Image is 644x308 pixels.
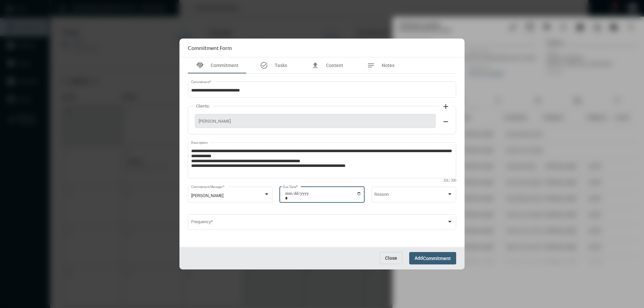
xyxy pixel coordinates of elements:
mat-icon: add [442,103,450,111]
span: [PERSON_NAME] [191,193,223,198]
h2: Commitment Form [188,45,232,51]
span: [PERSON_NAME] [199,119,432,124]
span: Close [385,255,397,261]
span: Tasks [275,63,287,68]
label: Clients: [193,104,213,109]
button: AddCommitment [409,252,456,264]
mat-icon: handshake [196,61,204,69]
mat-icon: notes [367,61,375,69]
span: Content [326,63,343,68]
mat-hint: 326 / 200 [443,179,456,183]
button: Close [380,252,402,264]
span: Commitment [423,256,451,261]
span: Notes [382,63,394,68]
span: Commitment [211,63,238,68]
mat-icon: remove [442,118,450,126]
mat-icon: task_alt [260,61,268,69]
mat-icon: file_upload [311,61,319,69]
span: Add [415,255,451,261]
